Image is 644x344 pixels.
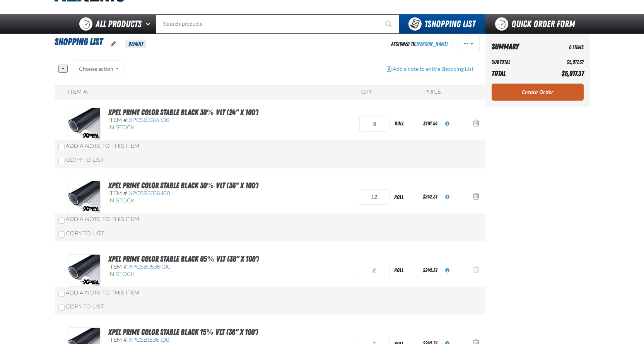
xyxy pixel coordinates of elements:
[104,36,122,53] button: oro.shoppinglist.label.edit.tooltip
[129,337,169,343] span: XPCSB1536-100
[108,197,258,205] div: In Stock
[108,271,259,278] div: In Stock
[58,291,65,297] input: Add a Note to This Item
[58,158,65,164] input: Copy To List
[361,89,372,96] div: QTY
[58,303,104,310] label: Copy To List
[423,267,437,273] span: $242.31
[359,263,389,278] input: Product Quantity
[543,57,584,67] td: $5,917.37
[156,14,399,34] input: Search
[58,217,65,224] input: Add a Note to This Item
[417,41,448,47] a: [PERSON_NAME]
[424,19,427,29] strong: 1
[423,193,437,200] span: $242.31
[439,115,456,132] button: View All Prices for XPCSB3024-100
[58,144,65,150] input: Add a Note to This Item
[66,216,139,222] span: Add a Note to This Item
[381,60,480,77] button: Add a note to entire Shopping List
[424,89,441,96] div: Price
[543,40,584,53] td: 6 Items
[359,189,389,205] input: Product Quantity
[390,115,422,132] div: roll
[108,254,259,264] a: XPEL PRIME Color Stable Black 05% VLT (36" x 100')
[380,14,399,34] button: Start Searching
[439,188,456,205] button: View All Prices for XPCSB3036-100
[58,305,65,311] input: Copy To List
[108,337,258,344] div: Item #:
[129,117,169,123] span: XPCSB3024-100
[423,120,437,127] span: $161.54
[108,264,259,271] div: Item #:
[108,117,258,124] div: Item #:
[389,262,421,279] div: roll
[58,230,104,237] label: Copy To List
[467,262,485,279] button: Action Remove XPEL PRIME Color Stable Black 05% VLT (36&quot; x 100&#039;) from Shopping List
[129,264,171,270] span: XPCSB0536-100
[108,181,258,190] a: XPEL PRIME Color Stable Black 30% VLT (36" x 100')
[424,19,475,29] span: Shopping List
[55,36,102,47] span: Shopping List
[58,157,104,163] label: Copy To List
[492,40,543,53] th: Summary
[108,108,258,117] a: XPEL PRIME Color Stable Black 30% VLT (24" x 100')
[129,190,170,197] span: XPCSB3036-100
[492,67,543,80] th: Total
[359,116,390,132] input: Product Quantity
[492,84,584,101] a: Create Order
[66,143,139,149] span: Add a Note to This Item
[467,115,485,132] button: Action Remove XPEL PRIME Color Stable Black 30% VLT (24&quot; x 100&#039;) from Shopping List
[562,69,584,77] span: $5,917.37
[108,124,258,132] div: In Stock
[485,14,589,34] a: Quick Order Form
[66,289,139,296] span: Add a Note to This Item
[143,14,156,34] button: Open All Products pages
[108,327,258,337] a: XPEL PRIME Color Stable Black 15% VLT (36" x 100')
[389,188,421,206] div: roll
[467,188,485,205] button: Action Remove XPEL PRIME Color Stable Black 30% VLT (36&quot; x 100&#039;) from Shopping List
[58,231,65,238] input: Copy To List
[96,17,142,31] span: All Products
[391,39,448,49] div: Assigned To:
[108,190,258,197] div: Item #:
[458,35,480,52] button: Actions of Shopping List
[439,262,456,279] button: View All Prices for XPCSB0536-100
[492,57,543,67] th: Subtotal
[125,39,146,48] span: Default
[399,14,485,34] button: You have 1 Shopping List. Open to view details
[68,89,89,96] div: Item #:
